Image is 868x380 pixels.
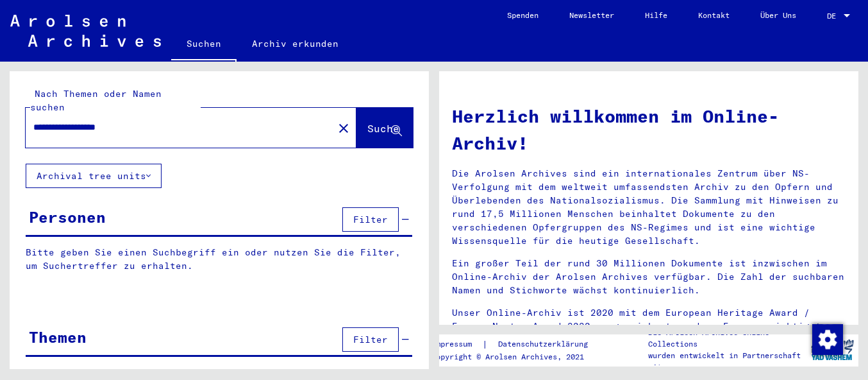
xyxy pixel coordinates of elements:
[452,103,846,157] h1: Herzlich willkommen im Online-Archiv!
[30,88,162,113] mat-label: Nach Themen oder Namen suchen
[10,15,161,47] img: Arolsen_neg.svg
[431,351,603,363] p: Copyright © Arolsen Archives, 2021
[26,164,162,188] button: Archival tree units
[431,338,482,351] a: Impressum
[648,327,806,350] p: Die Arolsen Archives Online-Collections
[452,306,846,347] p: Unser Online-Archiv ist 2020 mit dem European Heritage Award / Europa Nostra Award 2020 ausgezeic...
[353,214,388,225] span: Filter
[336,121,351,136] mat-icon: close
[29,325,87,349] div: Themen
[29,205,106,229] div: Personen
[331,115,356,141] button: Clear
[353,334,388,345] span: Filter
[812,324,842,354] div: Zustimmung ändern
[808,334,856,366] img: yv_logo.png
[342,207,399,232] button: Filter
[356,108,413,148] button: Suche
[452,167,846,248] p: Die Arolsen Archives sind ein internationales Zentrum über NS-Verfolgung mit dem weltweit umfasse...
[237,28,354,59] a: Archiv erkunden
[488,338,603,351] a: Datenschutzerklärung
[342,327,399,352] button: Filter
[452,257,846,297] p: Ein großer Teil der rund 30 Millionen Dokumente ist inzwischen im Online-Archiv der Arolsen Archi...
[812,324,843,355] img: Zustimmung ändern
[171,28,237,62] a: Suchen
[827,12,841,21] span: DE
[367,122,399,135] span: Suche
[648,350,806,373] p: wurden entwickelt in Partnerschaft mit
[431,338,603,351] div: |
[26,246,412,273] p: Bitte geben Sie einen Suchbegriff ein oder nutzen Sie die Filter, um Suchertreffer zu erhalten.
